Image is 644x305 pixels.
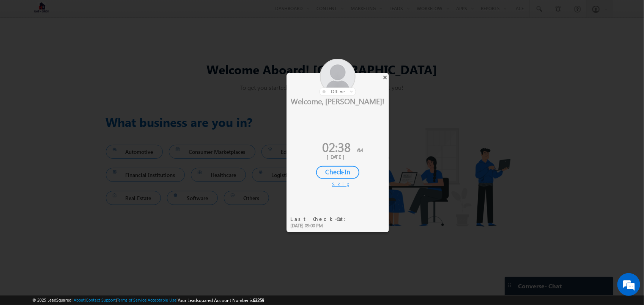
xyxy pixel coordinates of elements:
a: Acceptable Use [148,297,176,302]
div: [DATE] 09:00 PM [290,222,351,229]
div: Welcome, [PERSON_NAME]! [287,96,389,106]
span: Your Leadsquared Account Number is [178,297,264,303]
div: Last Check-Out: [290,216,351,222]
div: × [381,73,389,81]
div: Skip [332,181,343,188]
span: © 2025 LeadSquared | | | | | [32,297,264,304]
a: About [74,297,85,302]
div: [DATE] [292,153,383,160]
span: 63259 [253,297,264,303]
div: Check-In [316,166,359,179]
a: Contact Support [86,297,116,302]
span: 02:38 [322,138,351,155]
span: AM [357,147,363,153]
span: offline [331,89,345,94]
a: Terms of Service [117,297,146,302]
